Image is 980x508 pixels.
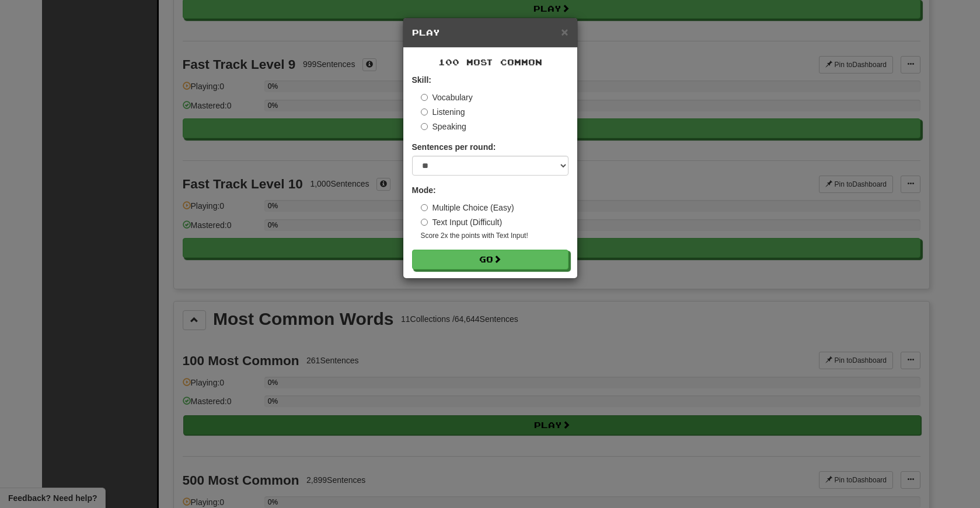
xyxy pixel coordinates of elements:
small: Score 2x the points with Text Input ! [421,231,569,241]
label: Vocabulary [421,92,473,103]
label: Multiple Choice (Easy) [421,202,514,213]
label: Text Input (Difficult) [421,216,503,228]
strong: Skill: [412,75,431,85]
input: Multiple Choice (Easy) [421,204,428,211]
input: Text Input (Difficult) [421,219,428,226]
label: Speaking [421,121,466,132]
button: Close [561,26,568,38]
span: 100 Most Common [438,57,542,67]
button: Go [412,250,569,269]
h5: Play [412,27,569,38]
input: Speaking [421,123,428,130]
strong: Mode: [412,185,436,195]
label: Listening [421,106,465,118]
label: Sentences per round: [412,141,496,153]
input: Vocabulary [421,94,428,101]
span: × [561,25,568,38]
input: Listening [421,108,428,115]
